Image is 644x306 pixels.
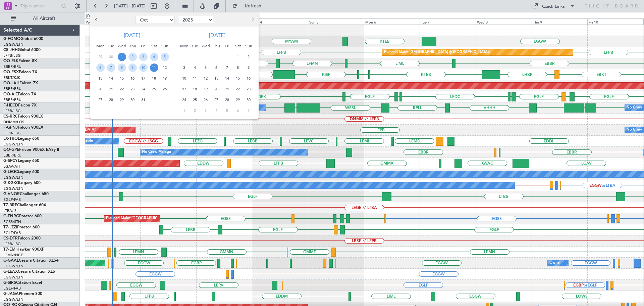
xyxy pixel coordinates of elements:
[178,16,213,24] select: Select year
[232,105,243,116] div: 6-12-2025
[118,74,126,83] span: 15
[149,41,159,51] div: Sat
[223,85,231,93] span: 21
[179,62,190,73] div: 3-11-2025
[200,105,211,116] div: 3-12-2025
[159,62,170,73] div: 12-10-2025
[234,74,242,83] span: 15
[211,73,222,84] div: 13-11-2025
[234,85,242,93] span: 22
[138,62,149,73] div: 10-10-2025
[202,63,210,72] span: 5
[118,63,126,72] span: 8
[136,16,175,24] select: Select month
[249,14,256,25] button: Next month
[150,53,158,61] span: 4
[128,63,137,72] span: 9
[107,74,115,83] span: 14
[107,63,115,72] span: 7
[179,94,190,105] div: 24-11-2025
[127,62,138,73] div: 9-10-2025
[150,63,158,72] span: 11
[128,53,137,61] span: 2
[116,84,127,94] div: 22-10-2025
[245,63,253,72] span: 9
[161,53,169,61] span: 5
[95,41,106,51] div: Mon
[106,73,116,84] div: 14-10-2025
[159,41,170,51] div: Sun
[127,84,138,94] div: 23-10-2025
[234,96,242,104] span: 29
[191,85,199,93] span: 18
[96,85,105,93] span: 20
[245,53,253,61] span: 2
[138,94,149,105] div: 31-10-2025
[232,94,243,105] div: 29-11-2025
[190,73,200,84] div: 11-11-2025
[179,84,190,94] div: 17-11-2025
[106,94,116,105] div: 28-10-2025
[116,62,127,73] div: 8-10-2025
[180,85,189,93] span: 17
[212,106,221,115] span: 4
[159,73,170,84] div: 19-10-2025
[138,84,149,94] div: 24-10-2025
[106,41,116,51] div: Tue
[116,94,127,105] div: 29-10-2025
[179,105,190,116] div: 1-12-2025
[190,105,200,116] div: 2-12-2025
[106,62,116,73] div: 7-10-2025
[149,51,159,62] div: 4-10-2025
[180,63,189,72] span: 3
[234,106,242,115] span: 6
[245,106,253,115] span: 7
[202,106,210,115] span: 3
[139,85,148,93] span: 24
[245,85,253,93] span: 23
[159,84,170,94] div: 26-10-2025
[232,84,243,94] div: 22-11-2025
[191,63,199,72] span: 4
[243,51,254,62] div: 2-11-2025
[223,63,231,72] span: 7
[128,96,137,104] span: 30
[191,74,199,83] span: 11
[223,96,231,104] span: 28
[202,96,210,104] span: 26
[200,73,211,84] div: 12-11-2025
[212,74,221,83] span: 13
[161,63,169,72] span: 12
[139,96,148,104] span: 31
[232,73,243,84] div: 15-11-2025
[200,41,211,51] div: Wed
[200,84,211,94] div: 19-11-2025
[93,14,100,25] button: Previous month
[202,85,210,93] span: 19
[222,84,232,94] div: 21-11-2025
[243,62,254,73] div: 9-11-2025
[127,73,138,84] div: 16-10-2025
[243,41,254,51] div: Sun
[96,53,105,61] span: 29
[211,41,222,51] div: Thu
[96,63,105,72] span: 6
[106,51,116,62] div: 30-9-2025
[243,73,254,84] div: 16-11-2025
[180,96,189,104] span: 24
[96,96,105,104] span: 27
[211,94,222,105] div: 27-11-2025
[245,96,253,104] span: 30
[234,63,242,72] span: 8
[222,105,232,116] div: 5-12-2025
[127,41,138,51] div: Thu
[149,73,159,84] div: 18-10-2025
[179,41,190,51] div: Mon
[222,94,232,105] div: 28-11-2025
[191,106,199,115] span: 2
[116,41,127,51] div: Wed
[95,51,106,62] div: 29-9-2025
[118,53,126,61] span: 1
[149,84,159,94] div: 25-10-2025
[190,62,200,73] div: 4-11-2025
